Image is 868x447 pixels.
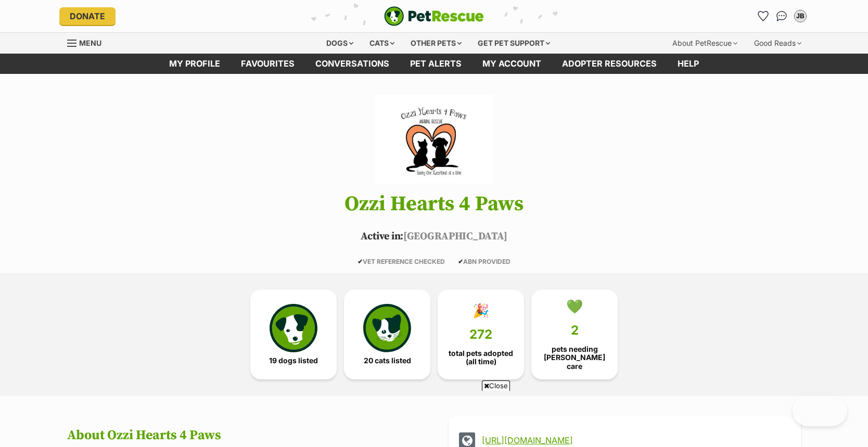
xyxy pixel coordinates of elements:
a: Pet alerts [400,54,472,74]
img: cat-icon-068c71abf8fe30c970a85cd354bc8e23425d12f6e8612795f06af48be43a487a.svg [363,304,411,352]
img: petrescue-icon-eee76f85a60ef55c4a1927667547b313a7c0e82042636edf73dce9c88f694885.svg [270,304,317,352]
span: 20 cats listed [364,356,411,365]
button: My account [792,8,809,24]
a: Help [667,54,709,74]
img: logo-e224e6f780fb5917bec1dbf3a21bbac754714ae5b6737aabdf751b685950b380.svg [384,6,484,26]
iframe: Help Scout Beacon - Open [793,395,847,426]
h1: Ozzi Hearts 4 Paws [52,193,816,215]
div: 🎉 [473,303,489,318]
a: conversations [305,54,400,74]
span: ABN PROVIDED [458,258,510,265]
a: My account [472,54,552,74]
ul: Account quick links [755,8,809,24]
div: Dogs [319,33,361,54]
span: 19 dogs listed [269,356,318,365]
span: total pets adopted (all time) [446,349,515,366]
icon: ✔ [458,258,463,265]
a: 🎉 272 total pets adopted (all time) [438,290,524,379]
a: Menu [67,33,109,52]
span: Active in: [361,230,403,243]
iframe: Advertisement [245,395,623,442]
icon: ✔ [358,258,363,265]
a: Conversations [773,8,790,24]
a: 20 cats listed [344,290,430,379]
a: PetRescue [384,6,484,26]
a: [URL][DOMAIN_NAME] [482,436,786,445]
div: Cats [362,33,402,54]
div: Other pets [403,33,469,54]
div: JB [795,11,806,21]
img: chat-41dd97257d64d25036548639549fe6c8038ab92f7586957e7f3b1b290dea8141.svg [776,11,787,21]
span: Menu [79,39,101,47]
span: VET REFERENCE CHECKED [358,258,445,265]
div: Get pet support [470,33,557,54]
span: Close [482,380,510,391]
a: Adopter resources [552,54,667,74]
span: 2 [571,323,579,338]
span: 272 [469,327,492,342]
a: Favourites [231,54,305,74]
a: My profile [159,54,231,74]
div: Good Reads [747,33,809,54]
div: 💚 [566,299,583,314]
h2: About Ozzi Hearts 4 Paws [67,428,419,443]
img: Ozzi Hearts 4 Paws [375,95,493,183]
a: Favourites [755,8,771,24]
a: Donate [59,7,116,25]
a: 💚 2 pets needing [PERSON_NAME] care [531,290,618,379]
a: 19 dogs listed [250,290,337,379]
span: pets needing [PERSON_NAME] care [540,345,609,370]
p: [GEOGRAPHIC_DATA] [52,229,816,245]
div: About PetRescue [665,33,745,54]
